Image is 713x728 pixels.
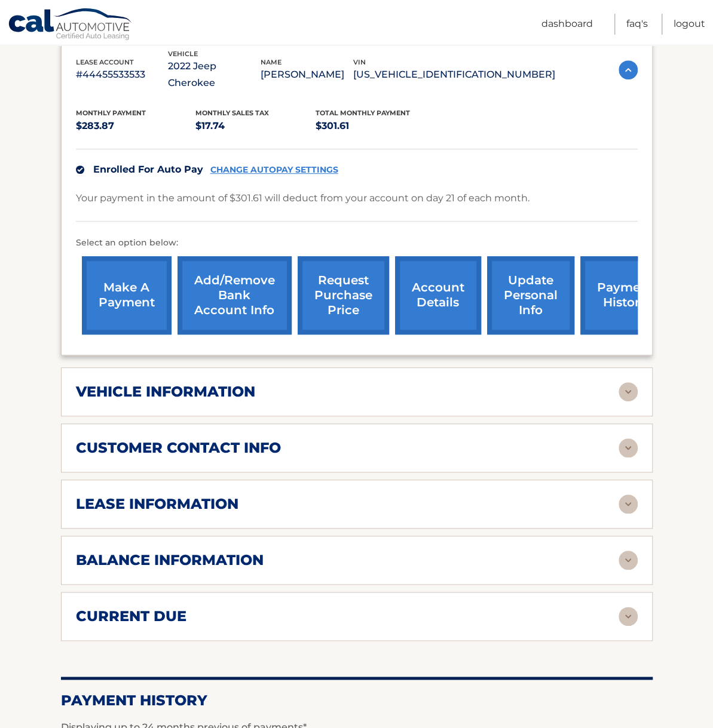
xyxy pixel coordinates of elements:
[76,495,238,513] h2: lease information
[178,256,292,334] a: Add/Remove bank account info
[8,8,133,42] a: Cal Automotive
[76,383,255,401] h2: vehicle information
[541,14,593,35] a: Dashboard
[76,58,134,66] span: lease account
[619,382,638,401] img: accordion-rest.svg
[93,164,203,175] span: Enrolled For Auto Pay
[261,66,353,83] p: [PERSON_NAME]
[61,692,653,709] h2: Payment History
[674,14,705,35] a: Logout
[619,607,638,626] img: accordion-rest.svg
[353,66,555,83] p: [US_VEHICLE_IDENTIFICATION_NUMBER]
[261,58,281,66] span: name
[316,118,436,134] p: $301.61
[168,58,261,91] p: 2022 Jeep Cherokee
[353,58,366,66] span: vin
[619,551,638,570] img: accordion-rest.svg
[76,118,196,134] p: $283.87
[195,109,269,117] span: Monthly sales Tax
[76,190,530,207] p: Your payment in the amount of $301.61 will deduct from your account on day 21 of each month.
[626,14,648,35] a: FAQ's
[487,256,574,334] a: update personal info
[619,60,638,79] img: accordion-active.svg
[395,256,481,334] a: account details
[76,607,186,625] h2: current due
[580,256,670,334] a: payment history
[76,109,146,117] span: Monthly Payment
[619,438,638,457] img: accordion-rest.svg
[82,256,172,334] a: make a payment
[76,66,169,83] p: #44455533533
[298,256,389,334] a: request purchase price
[195,118,316,134] p: $17.74
[316,109,410,117] span: Total Monthly Payment
[168,50,198,58] span: vehicle
[210,165,338,175] a: CHANGE AUTOPAY SETTINGS
[619,494,638,514] img: accordion-rest.svg
[76,165,84,174] img: check.svg
[76,236,638,250] p: Select an option below:
[76,439,281,457] h2: customer contact info
[76,551,264,569] h2: balance information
